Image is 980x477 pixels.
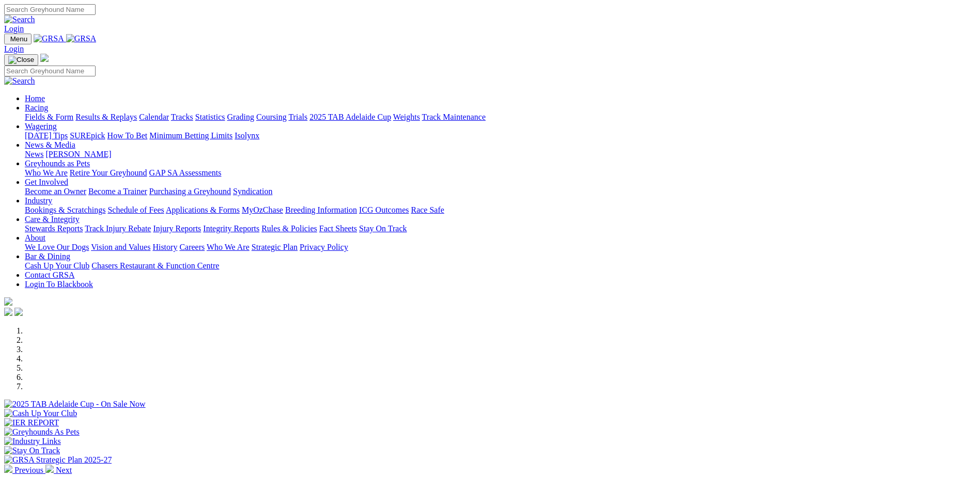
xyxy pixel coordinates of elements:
div: About [25,243,976,252]
a: Isolynx [235,131,259,140]
a: Applications & Forms [166,205,240,214]
a: Vision and Values [91,243,150,251]
a: Home [25,94,45,103]
div: Industry [25,205,976,215]
a: Industry [25,196,52,205]
div: Care & Integrity [25,224,976,233]
a: [DATE] Tips [25,131,68,140]
a: Wagering [25,122,57,131]
a: Trials [288,113,307,121]
a: Login [4,24,24,33]
a: Coursing [256,113,287,121]
a: Syndication [233,187,272,196]
a: Retire Your Greyhound [70,168,147,177]
a: Race Safe [411,205,444,214]
img: Close [8,56,34,64]
a: Fact Sheets [319,224,357,233]
a: [PERSON_NAME] [45,150,111,158]
a: Login To Blackbook [25,280,93,289]
a: Careers [179,243,205,251]
a: News & Media [25,140,75,149]
div: Racing [25,113,976,122]
a: Minimum Betting Limits [149,131,232,140]
a: Racing [25,103,48,112]
div: Get Involved [25,187,976,196]
a: Who We Are [207,243,250,251]
a: Injury Reports [153,224,201,233]
a: Care & Integrity [25,215,80,224]
a: Purchasing a Greyhound [149,187,231,196]
a: About [25,233,45,242]
span: Menu [10,35,27,43]
a: Grading [227,113,254,121]
a: Contact GRSA [25,271,74,279]
img: GRSA Strategic Plan 2025-27 [4,455,112,465]
img: facebook.svg [4,308,12,316]
img: logo-grsa-white.png [4,297,12,306]
a: Become an Owner [25,187,86,196]
a: Chasers Restaurant & Function Centre [91,261,219,270]
img: Search [4,15,35,24]
a: Bar & Dining [25,252,70,261]
a: Results & Replays [75,113,137,121]
a: Tracks [171,113,193,121]
a: How To Bet [107,131,148,140]
input: Search [4,4,96,15]
a: Weights [393,113,420,121]
a: ICG Outcomes [359,205,409,214]
a: Strategic Plan [252,243,298,251]
a: Greyhounds as Pets [25,159,90,168]
a: Fields & Form [25,113,73,121]
a: SUREpick [70,131,105,140]
div: News & Media [25,150,976,159]
a: Schedule of Fees [107,205,164,214]
img: Industry Links [4,437,61,446]
img: GRSA [66,34,97,43]
a: Stewards Reports [25,224,83,233]
img: twitter.svg [14,308,23,316]
a: GAP SA Assessments [149,168,222,177]
input: Search [4,66,96,76]
a: History [152,243,177,251]
a: Who We Are [25,168,68,177]
img: chevron-left-pager-white.svg [4,465,12,473]
img: Cash Up Your Club [4,409,77,418]
a: MyOzChase [242,205,283,214]
img: Search [4,76,35,86]
a: Breeding Information [285,205,357,214]
button: Toggle navigation [4,34,32,44]
img: chevron-right-pager-white.svg [45,465,54,473]
div: Wagering [25,131,976,140]
a: Rules & Policies [261,224,317,233]
div: Greyhounds as Pets [25,168,976,178]
a: Track Maintenance [422,113,486,121]
a: Get Involved [25,178,68,186]
a: Cash Up Your Club [25,261,89,270]
a: Next [45,466,72,474]
a: News [25,150,43,158]
button: Toggle navigation [4,54,38,66]
a: Become a Trainer [88,187,147,196]
a: Login [4,44,24,53]
a: Previous [4,466,45,474]
a: Integrity Reports [203,224,259,233]
img: Greyhounds As Pets [4,427,80,437]
a: Stay On Track [359,224,407,233]
a: Statistics [195,113,225,121]
div: Bar & Dining [25,261,976,271]
a: 2025 TAB Adelaide Cup [309,113,391,121]
span: Next [56,466,72,474]
a: Privacy Policy [300,243,348,251]
img: 2025 TAB Adelaide Cup - On Sale Now [4,400,146,409]
a: Calendar [139,113,169,121]
span: Previous [14,466,43,474]
a: We Love Our Dogs [25,243,89,251]
img: IER REPORT [4,418,59,427]
a: Track Injury Rebate [85,224,151,233]
a: Bookings & Scratchings [25,205,105,214]
img: logo-grsa-white.png [40,54,49,62]
img: GRSA [34,34,64,43]
img: Stay On Track [4,446,60,455]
